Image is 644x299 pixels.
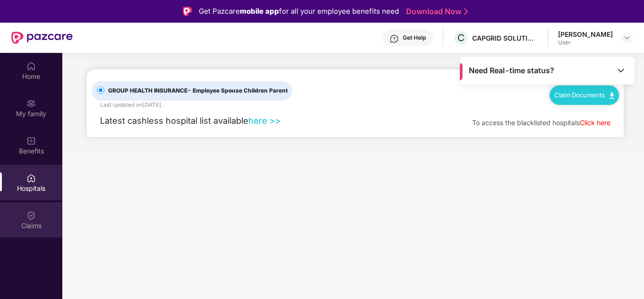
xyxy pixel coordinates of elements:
[458,32,465,43] span: C
[623,34,631,42] img: svg+xml;base64,PHN2ZyBpZD0iRHJvcGRvd24tMzJ4MzIiIHhtbG5zPSJodHRwOi8vd3d3LnczLm9yZy8yMDAwL3N2ZyIgd2...
[187,87,288,94] span: - Employee Spouse Children Parent
[199,6,399,17] div: Get Pazcare for all your employee benefits need
[406,7,465,17] a: Download Now
[472,34,538,43] div: CAPGRID SOLUTIONS PRIVATE LIMITED
[580,119,610,127] a: Click here
[100,101,163,110] div: Last updated on [DATE] .
[616,66,626,75] img: Toggle Icon
[183,7,192,16] img: Logo
[240,7,279,16] strong: mobile app
[26,173,36,183] img: svg+xml;base64,PHN2ZyBpZD0iSG9zcGl0YWxzIiB4bWxucz0iaHR0cDovL3d3dy53My5vcmcvMjAwMC9zdmciIHdpZHRoPS...
[26,99,36,108] img: svg+xml;base64,PHN2ZyB3aWR0aD0iMjAiIGhlaWdodD0iMjAiIHZpZXdCb3g9IjAgMCAyMCAyMCIgZmlsbD0ibm9uZSIgeG...
[11,32,73,44] img: New Pazcare Logo
[472,119,580,127] span: To access the blacklisted hospitals
[469,66,554,76] span: Need Real-time status?
[26,136,36,145] img: svg+xml;base64,PHN2ZyBpZD0iQmVuZWZpdHMiIHhtbG5zPSJodHRwOi8vd3d3LnczLm9yZy8yMDAwL3N2ZyIgd2lkdGg9Ij...
[464,7,468,17] img: Stroke
[100,115,248,126] span: Latest cashless hospital list available
[26,211,36,220] img: svg+xml;base64,PHN2ZyBpZD0iQ2xhaW0iIHhtbG5zPSJodHRwOi8vd3d3LnczLm9yZy8yMDAwL3N2ZyIgd2lkdGg9IjIwIi...
[403,34,426,42] div: Get Help
[558,39,613,46] div: User
[104,86,292,95] span: GROUP HEALTH INSURANCE
[26,61,36,71] img: svg+xml;base64,PHN2ZyBpZD0iSG9tZSIgeG1sbnM9Imh0dHA6Ly93d3cudzMub3JnLzIwMDAvc3ZnIiB3aWR0aD0iMjAiIG...
[390,34,399,43] img: svg+xml;base64,PHN2ZyBpZD0iSGVscC0zMngzMiIgeG1sbnM9Imh0dHA6Ly93d3cudzMub3JnLzIwMDAvc3ZnIiB3aWR0aD...
[610,93,614,99] img: svg+xml;base64,PHN2ZyB4bWxucz0iaHR0cDovL3d3dy53My5vcmcvMjAwMC9zdmciIHdpZHRoPSIxMC40IiBoZWlnaHQ9Ij...
[558,30,613,39] div: [PERSON_NAME]
[248,115,281,126] a: here >>
[554,91,614,99] a: Claim Documents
